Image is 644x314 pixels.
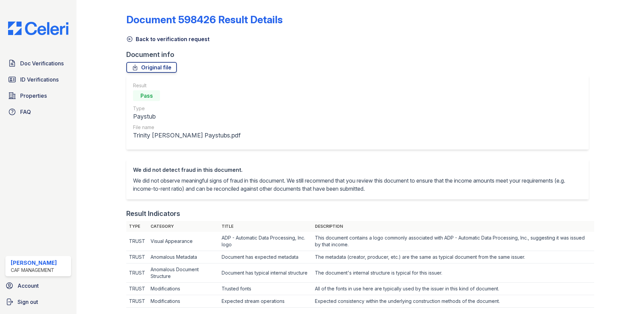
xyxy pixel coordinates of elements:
[219,263,312,283] td: Document has typical internal structure
[312,221,594,232] th: Description
[126,50,594,59] div: Document info
[133,82,240,89] div: Result
[20,75,59,84] span: ID Verifications
[18,282,39,290] span: Account
[126,221,148,232] th: Type
[148,251,219,263] td: Anomalous Metadata
[126,13,283,26] a: Document 598426 Result Details
[20,92,47,100] span: Properties
[312,251,594,263] td: The metadata (creator, producer, etc.) are the same as typical document from the same issuer.
[133,112,240,121] div: Paystub
[126,35,210,43] a: Back to verification request
[133,105,240,112] div: Type
[312,283,594,295] td: All of the fonts in use here are typically used by the issuer in this kind of document.
[133,124,240,131] div: File name
[133,90,160,101] div: Pass
[219,232,312,251] td: ADP - Automatic Data Processing, Inc. logo
[5,73,71,86] a: ID Verifications
[5,57,71,70] a: Doc Verifications
[219,251,312,263] td: Document has expected metadata
[126,295,148,308] td: TRUST
[126,232,148,251] td: TRUST
[3,279,74,292] a: Account
[126,283,148,295] td: TRUST
[148,295,219,308] td: Modifications
[126,62,177,73] a: Original file
[133,166,582,174] div: We did not detect fraud in this document.
[148,263,219,283] td: Anomalous Document Structure
[148,221,219,232] th: Category
[219,295,312,308] td: Expected stream operations
[5,105,71,119] a: FAQ
[20,108,31,116] span: FAQ
[219,221,312,232] th: Title
[126,263,148,283] td: TRUST
[3,295,74,309] a: Sign out
[126,209,180,218] div: Result Indicators
[133,177,582,193] p: We did not observe meaningful signs of fraud in this document. We still recommend that you review...
[11,267,57,274] div: CAF Management
[20,59,64,67] span: Doc Verifications
[312,295,594,308] td: Expected consistency within the underlying construction methods of the document.
[148,232,219,251] td: Visual Appearance
[219,283,312,295] td: Trusted fonts
[133,131,240,140] div: Trinity [PERSON_NAME] Paystubs.pdf
[312,232,594,251] td: This document contains a logo commonly associated with ADP - Automatic Data Processing, Inc., sug...
[3,22,74,35] img: CE_Logo_Blue-a8612792a0a2168367f1c8372b55b34899dd931a85d93a1a3d3e32e68fde9ad4.png
[148,283,219,295] td: Modifications
[18,298,38,306] span: Sign out
[312,263,594,283] td: The document's internal structure is typical for this issuer.
[5,89,71,102] a: Properties
[11,259,57,267] div: [PERSON_NAME]
[126,251,148,263] td: TRUST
